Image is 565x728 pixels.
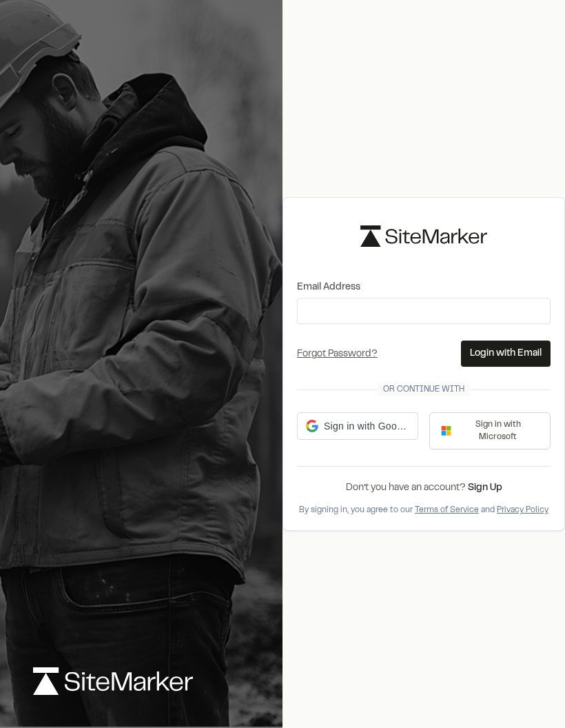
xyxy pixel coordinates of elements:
[297,504,551,516] div: By signing in, you agree to our and
[324,419,409,434] span: Sign in with Google
[415,504,479,516] button: Terms of Service
[297,412,418,440] div: Sign in with Google
[497,504,548,516] button: Privacy Policy
[297,481,551,496] div: Don’t you have an account?
[429,412,551,449] button: Sign in with Microsoft
[378,383,470,396] span: Or continue with
[297,280,551,295] label: Email Address
[461,341,551,367] button: Login with Email
[468,484,502,492] a: Sign Up
[297,350,378,358] a: Forgot Password?
[360,225,487,247] img: logo-black-rebrand.svg
[33,667,193,695] img: logo-white-rebrand.svg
